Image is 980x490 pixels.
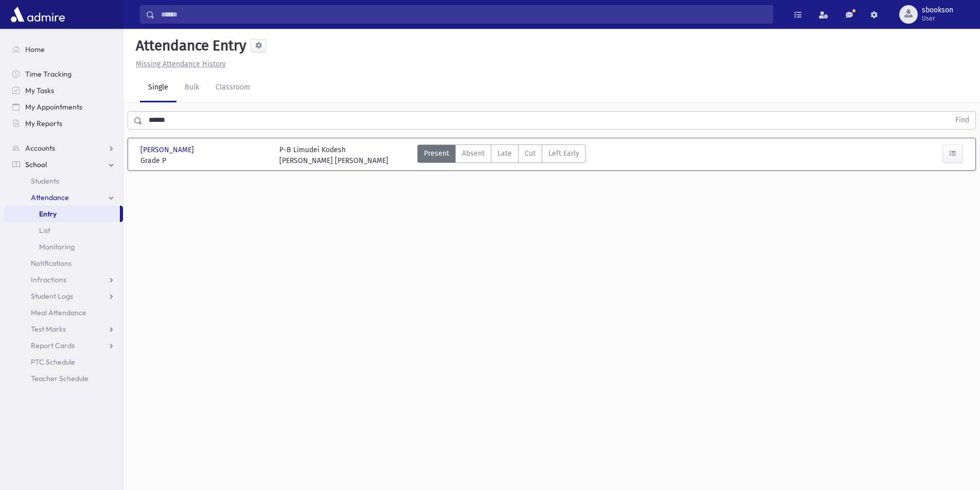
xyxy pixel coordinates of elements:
[132,37,246,55] h5: Attendance Entry
[497,148,512,159] span: Late
[4,99,123,115] a: My Appointments
[31,176,59,186] span: Students
[922,14,953,23] span: User
[4,239,123,255] a: Monitoring
[4,271,123,288] a: Infractions
[25,69,72,79] span: Time Tracking
[949,112,975,129] button: Find
[132,60,226,68] a: Missing Attendance History
[39,209,57,219] span: Entry
[4,321,123,337] a: Test Marks
[207,74,258,102] a: Classroom
[4,156,123,173] a: School
[4,255,123,271] a: Notifications
[25,160,47,169] span: School
[39,242,75,251] span: Monitoring
[548,148,579,159] span: Left Early
[140,74,176,102] a: Single
[31,292,73,301] span: Student Logs
[417,144,586,166] div: AttTypes
[4,206,120,222] a: Entry
[25,102,82,112] span: My Appointments
[31,374,88,383] span: Teacher Schedule
[155,5,773,24] input: Search
[31,308,86,317] span: Meal Attendance
[4,140,123,156] a: Accounts
[31,341,75,350] span: Report Cards
[4,115,123,132] a: My Reports
[25,119,62,128] span: My Reports
[4,173,123,189] a: Students
[4,304,123,321] a: Meal Attendance
[4,337,123,354] a: Report Cards
[4,222,123,239] a: List
[140,144,196,155] span: [PERSON_NAME]
[31,357,75,367] span: PTC Schedule
[31,275,66,284] span: Infractions
[4,354,123,370] a: PTC Schedule
[525,148,536,159] span: Cut
[4,288,123,304] a: Student Logs
[39,226,50,235] span: List
[25,143,55,153] span: Accounts
[4,82,123,99] a: My Tasks
[25,45,45,54] span: Home
[31,324,66,334] span: Test Marks
[424,148,449,159] span: Present
[922,6,953,14] span: sbookson
[462,148,485,159] span: Absent
[176,74,207,102] a: Bulk
[4,41,123,58] a: Home
[4,66,123,82] a: Time Tracking
[279,144,388,166] div: P-B Limudei Kodesh [PERSON_NAME] [PERSON_NAME]
[25,86,54,95] span: My Tasks
[31,193,69,202] span: Attendance
[31,259,72,268] span: Notifications
[8,4,67,25] img: AdmirePro
[4,189,123,206] a: Attendance
[140,155,269,166] span: Grade P
[136,60,226,68] u: Missing Attendance History
[4,370,123,387] a: Teacher Schedule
